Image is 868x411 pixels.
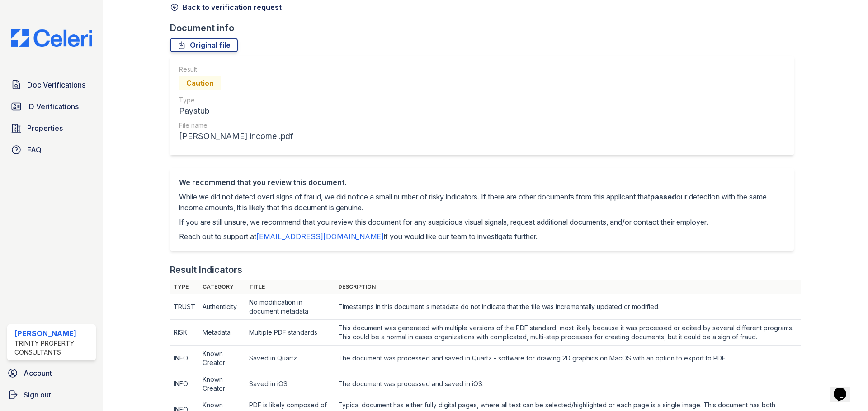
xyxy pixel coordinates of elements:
[199,346,245,371] td: Known Creator
[170,263,242,276] div: Result Indicators
[170,371,199,397] td: INFO
[14,339,92,357] div: Trinity Property Consultants
[199,280,245,294] th: Category
[830,375,859,402] iframe: chat widget
[4,364,99,382] a: Account
[245,294,335,320] td: No modification in document metadata
[170,22,801,34] div: Document info
[179,96,293,105] div: Type
[245,346,335,371] td: Saved in Quartz
[179,191,785,213] p: While we did not detect overt signs of fraud, we did notice a small number of risky indicators. I...
[179,76,221,90] div: Caution
[199,371,245,397] td: Known Creator
[170,294,199,320] td: TRUST
[179,231,785,242] p: Reach out to support at if you would like our team to investigate further.
[4,386,99,404] a: Sign out
[24,368,52,379] span: Account
[245,371,335,397] td: Saved in iOS
[179,65,293,74] div: Result
[170,346,199,371] td: INFO
[170,320,199,346] td: RISK
[170,38,238,52] a: Original file
[335,294,801,320] td: Timestamps in this document's metadata do not indicate that the file was incrementally updated or...
[27,144,42,155] span: FAQ
[170,2,282,13] a: Back to verification request
[650,192,676,201] span: passed
[199,320,245,346] td: Metadata
[335,280,801,294] th: Description
[179,121,293,130] div: File name
[335,320,801,346] td: This document was generated with multiple versions of the PDF standard, most likely because it wa...
[27,79,85,90] span: Doc Verifications
[179,105,293,117] div: Paystub
[179,130,293,143] div: [PERSON_NAME] income .pdf
[14,328,92,339] div: [PERSON_NAME]
[335,371,801,397] td: The document was processed and saved in iOS.
[7,97,96,115] a: ID Verifications
[245,280,335,294] th: Title
[7,141,96,159] a: FAQ
[7,76,96,94] a: Doc Verifications
[199,294,245,320] td: Authenticity
[24,389,51,400] span: Sign out
[179,217,785,227] p: If you are still unsure, we recommend that you review this document for any suspicious visual sig...
[245,320,335,346] td: Multiple PDF standards
[179,177,785,188] div: We recommend that you review this document.
[256,232,384,241] a: [EMAIL_ADDRESS][DOMAIN_NAME]
[335,346,801,371] td: The document was processed and saved in Quartz - software for drawing 2D graphics on MacOS with a...
[27,123,63,134] span: Properties
[4,29,99,47] img: CE_Logo_Blue-a8612792a0a2168367f1c8372b55b34899dd931a85d93a1a3d3e32e68fde9ad4.png
[7,119,96,137] a: Properties
[27,101,79,112] span: ID Verifications
[170,280,199,294] th: Type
